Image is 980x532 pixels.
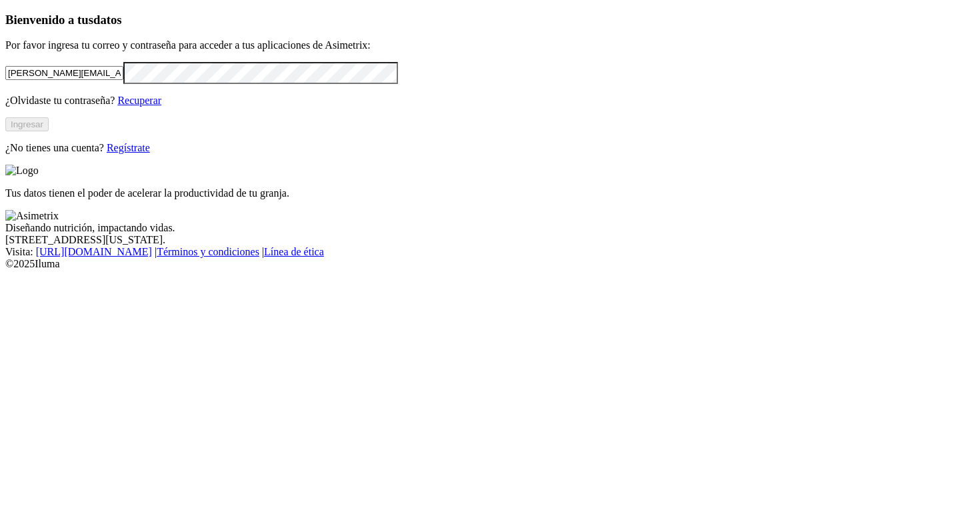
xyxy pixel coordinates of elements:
[93,13,122,27] span: datos
[5,187,975,199] p: Tus datos tienen el poder de acelerar la productividad de tu granja.
[264,246,324,257] a: Línea de ética
[5,165,39,177] img: Logo
[5,117,49,131] button: Ingresar
[5,210,59,222] img: Asimetrix
[5,95,975,107] p: ¿Olvidaste tu contraseña?
[157,246,259,257] a: Términos y condiciones
[107,142,150,153] a: Regístrate
[117,95,161,106] a: Recuperar
[5,258,975,270] div: © 2025 Iluma
[5,142,975,154] p: ¿No tienes una cuenta?
[5,234,975,246] div: [STREET_ADDRESS][US_STATE].
[5,39,975,51] p: Por favor ingresa tu correo y contraseña para acceder a tus aplicaciones de Asimetrix:
[5,13,975,27] h3: Bienvenido a tus
[36,246,152,257] a: [URL][DOMAIN_NAME]
[5,246,975,258] div: Visita : | |
[5,66,123,80] input: Tu correo
[5,222,975,234] div: Diseñando nutrición, impactando vidas.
